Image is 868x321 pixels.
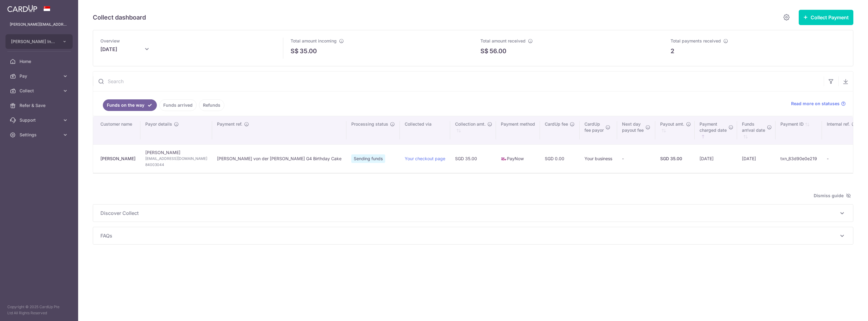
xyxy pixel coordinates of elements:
[622,121,644,133] span: Next day payout fee
[480,46,488,56] span: S$
[490,46,506,56] p: 56.00
[671,38,721,43] span: Total payments received
[351,121,388,127] span: Processing status
[20,102,60,109] span: Refer & Save
[100,209,846,217] p: Discover Collect
[93,13,146,22] h5: Collect dashboard
[10,21,68,28] p: [PERSON_NAME][EMAIL_ADDRESS][DOMAIN_NAME]
[346,116,400,144] th: Processing status
[217,121,242,127] span: Payment ref.
[829,303,862,318] iframe: Opens a widget where you can find more information
[291,46,298,56] span: S$
[93,72,824,91] input: Search
[300,46,317,56] p: 35.00
[480,38,526,43] span: Total amount received
[791,101,840,107] span: Read more on statuses
[159,99,197,111] a: Funds arrived
[655,116,695,144] th: Payout amt. : activate to sort column ascending
[791,101,846,107] a: Read more on statuses
[100,38,120,43] span: Overview
[496,144,540,173] td: PayNow
[100,232,846,239] p: FAQs
[584,121,604,133] span: CardUp fee payor
[776,116,822,144] th: Payment ID: activate to sort column ascending
[799,10,853,25] button: Collect Payment
[617,144,655,173] td: -
[617,116,655,144] th: Next daypayout fee
[827,121,850,127] span: Internal ref.
[671,46,674,56] p: 2
[450,116,496,144] th: Collection amt. : activate to sort column ascending
[351,154,385,163] span: Sending funds
[93,116,140,144] th: Customer name
[580,144,617,173] td: Your business
[103,99,157,111] a: Funds on the way
[11,39,56,45] span: [PERSON_NAME] International School Pte Ltd
[737,116,776,144] th: Fundsarrival date : activate to sort column ascending
[660,121,684,127] span: Payout amt.
[545,121,568,127] span: CardUp fee
[100,209,838,217] span: Discover Collect
[140,116,212,144] th: Payor details
[496,116,540,144] th: Payment method
[212,116,346,144] th: Payment ref.
[291,38,337,43] span: Total amount incoming
[20,88,60,94] span: Collect
[145,121,172,127] span: Payor details
[660,156,690,162] div: SGD 35.00
[742,121,765,133] span: Funds arrival date
[20,73,60,79] span: Pay
[814,192,851,199] span: Dismiss guide
[100,156,136,162] div: [PERSON_NAME]
[20,58,60,65] span: Home
[405,156,445,161] a: Your checkout page
[20,117,60,123] span: Support
[540,144,580,173] td: SGD 0.00
[5,34,73,49] button: [PERSON_NAME] International School Pte Ltd
[20,132,60,138] span: Settings
[100,232,838,239] span: FAQs
[501,156,507,162] img: paynow-md-4fe65508ce96feda548756c5ee0e473c78d4820b8ea51387c6e4ad89e58a5e61.png
[400,116,450,144] th: Collected via
[7,5,37,12] img: CardUp
[822,116,864,144] th: Internal ref.
[580,116,617,144] th: CardUpfee payor
[450,144,496,173] td: SGD 35.00
[700,121,727,133] span: Payment charged date
[212,144,346,173] td: [PERSON_NAME] von der [PERSON_NAME] G4 Birthday Cake
[695,116,737,144] th: Paymentcharged date : activate to sort column ascending
[199,99,224,111] a: Refunds
[455,121,486,127] span: Collection amt.
[540,116,580,144] th: CardUp fee
[822,144,864,173] td: -
[737,144,776,173] td: [DATE]
[145,156,207,162] span: [EMAIL_ADDRESS][DOMAIN_NAME]
[140,144,212,173] td: [PERSON_NAME]
[776,144,822,173] td: txn_83d90e0e219
[145,162,207,168] span: 84003044
[695,144,737,173] td: [DATE]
